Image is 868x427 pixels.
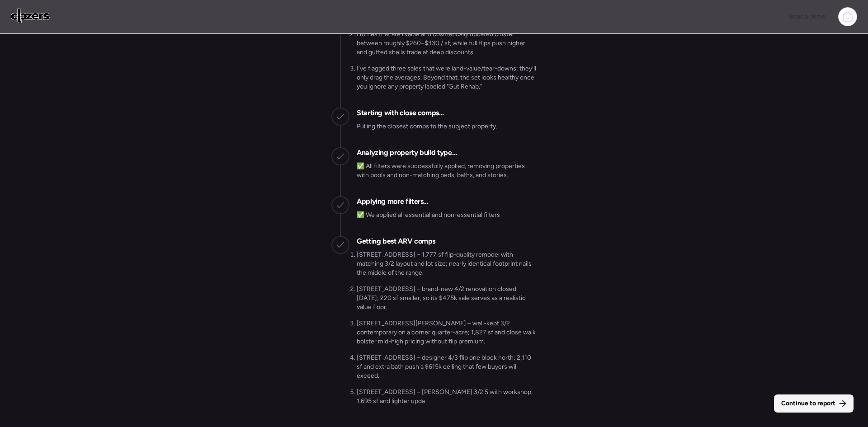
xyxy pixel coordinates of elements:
p: Pulling the closest comps to the subject property. [357,122,497,131]
h2: Starting with close comps... [357,108,444,118]
img: Logo [11,9,50,23]
li: [STREET_ADDRESS][PERSON_NAME] – well-kept 3/2 contemporary on a corner quarter-acre; 1,827 sf and... [357,319,537,346]
p: ✅ All filters were successfully applied, removing properties with pools and non-matching beds, ba... [357,162,537,180]
li: [STREET_ADDRESS] – brand-new 4/2 renovation closed [DATE]; 220 sf smaller, so its $475k sale serv... [357,285,537,312]
span: Book a demo [789,13,826,20]
li: I’ve flagged three sales that were land-value/tear-downs; they’ll only drag the averages. Beyond ... [357,64,537,91]
li: [STREET_ADDRESS] – [PERSON_NAME] 3/2.5 with workshop; 1,695 sf and lighter upda [357,388,537,406]
h2: Getting best ARV comps [357,236,435,247]
li: Homes that are livable and cosmetically updated cluster between roughly $260–$330 / sf, while ful... [357,30,537,57]
p: ✅ We applied all essential and non-essential filters [357,211,500,220]
h2: Analyzing property build type... [357,147,457,158]
h2: Applying more filters... [357,196,428,207]
li: [STREET_ADDRESS] – designer 4/3 flip one block north; 2,110 sf and extra bath push a $615k ceilin... [357,353,537,380]
li: [STREET_ADDRESS] – 1,777 sf flip-quality remodel with matching 3/2 layout and lot size; nearly id... [357,250,537,277]
span: Continue to report [781,399,835,408]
